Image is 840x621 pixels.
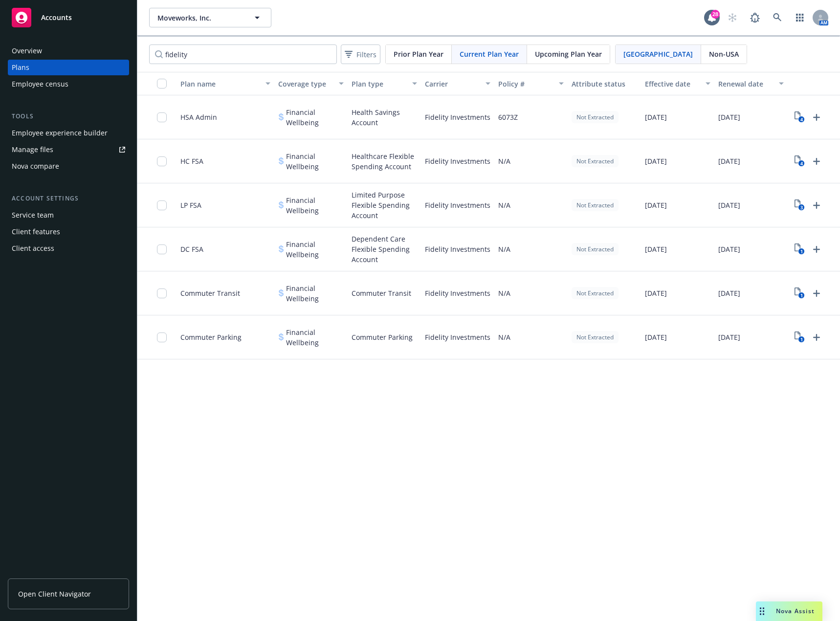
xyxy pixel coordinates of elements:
[149,44,337,64] input: Search by name
[792,198,807,213] a: View Plan Documents
[718,112,740,122] span: [DATE]
[157,200,167,210] input: Toggle Row Selected
[421,72,494,95] button: Carrier
[800,160,802,167] text: 4
[343,47,378,62] span: Filters
[809,330,824,345] a: Upload Plan Documents
[572,287,619,299] div: Not Extracted
[718,244,740,254] span: [DATE]
[745,8,765,27] a: Report a Bug
[800,204,802,211] text: 3
[792,330,807,345] a: View Plan Documents
[792,286,807,301] a: View Plan Documents
[709,49,739,59] span: Non-USA
[425,244,490,254] span: Fidelity Investments
[790,8,810,27] a: Switch app
[645,112,667,122] span: [DATE]
[718,332,740,342] span: [DATE]
[12,43,42,59] div: Overview
[425,112,490,122] span: Fidelity Investments
[157,112,167,122] input: Toggle Row Selected
[286,195,344,216] span: Financial Wellbeing
[498,332,510,342] span: N/A
[341,44,380,64] button: Filters
[352,151,417,172] span: Healthcare Flexible Spending Account
[809,110,824,125] a: Upload Plan Documents
[792,242,807,257] a: View Plan Documents
[8,207,129,223] a: Service team
[572,111,619,123] div: Not Extracted
[800,292,802,299] text: 1
[177,72,274,95] button: Plan name
[274,72,348,95] button: Coverage type
[286,239,344,260] span: Financial Wellbeing
[800,336,802,343] text: 1
[8,60,129,75] a: Plans
[809,286,824,301] a: Upload Plan Documents
[348,72,421,95] button: Plan type
[809,242,824,257] a: Upload Plan Documents
[800,116,802,123] text: 4
[352,107,417,128] span: Health Savings Account
[157,156,167,166] input: Toggle Row Selected
[394,49,443,59] span: Prior Plan Year
[645,332,667,342] span: [DATE]
[641,72,714,95] button: Effective date
[8,224,129,240] a: Client features
[645,288,667,298] span: [DATE]
[756,601,822,621] button: Nova Assist
[157,244,167,254] input: Toggle Row Selected
[572,243,619,255] div: Not Extracted
[718,156,740,166] span: [DATE]
[352,332,413,342] span: Commuter Parking
[18,589,91,599] span: Open Client Navigator
[8,241,129,256] a: Client access
[278,79,333,89] div: Coverage type
[8,111,129,121] div: Tools
[645,200,667,210] span: [DATE]
[352,234,417,265] span: Dependent Care Flexible Spending Account
[498,112,518,122] span: 6073Z
[157,13,242,23] span: Moveworks, Inc.
[8,43,129,59] a: Overview
[460,49,519,59] span: Current Plan Year
[718,288,740,298] span: [DATE]
[568,72,641,95] button: Attribute status
[809,154,824,169] a: Upload Plan Documents
[623,49,693,59] span: [GEOGRAPHIC_DATA]
[768,8,787,27] a: Search
[718,79,773,89] div: Renewal date
[498,288,510,298] span: N/A
[157,288,167,298] input: Toggle Row Selected
[12,207,54,223] div: Service team
[498,244,510,254] span: N/A
[352,79,406,89] div: Plan type
[572,155,619,167] div: Not Extracted
[572,79,637,89] div: Attribute status
[714,72,788,95] button: Renewal date
[645,156,667,166] span: [DATE]
[12,60,29,75] div: Plans
[12,76,68,92] div: Employee census
[645,244,667,254] span: [DATE]
[12,125,108,141] div: Employee experience builder
[756,601,768,621] div: Drag to move
[498,79,553,89] div: Policy #
[286,151,344,172] span: Financial Wellbeing
[286,107,344,128] span: Financial Wellbeing
[149,8,271,27] button: Moveworks, Inc.
[12,158,59,174] div: Nova compare
[498,200,510,210] span: N/A
[157,79,167,89] input: Select all
[286,283,344,304] span: Financial Wellbeing
[809,198,824,213] a: Upload Plan Documents
[792,110,807,125] a: View Plan Documents
[8,4,129,31] a: Accounts
[425,156,490,166] span: Fidelity Investments
[792,154,807,169] a: View Plan Documents
[425,288,490,298] span: Fidelity Investments
[12,142,53,157] div: Manage files
[180,112,217,122] span: HSA Admin
[718,200,740,210] span: [DATE]
[180,79,260,89] div: Plan name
